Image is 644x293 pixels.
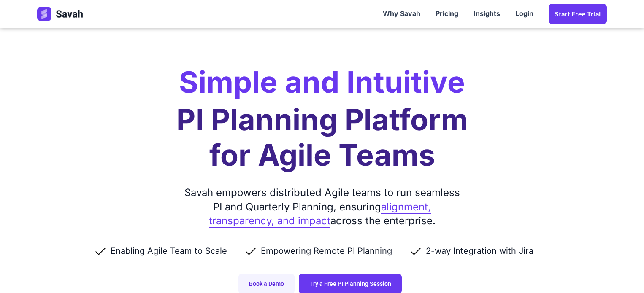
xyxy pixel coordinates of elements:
[375,1,428,27] a: Why Savah
[176,102,468,173] h1: PI Planning Platform for Agile Teams
[466,1,508,27] a: Insights
[508,1,541,27] a: Login
[94,245,244,257] li: Enabling Agile Team to Scale
[428,1,466,27] a: Pricing
[244,245,409,257] li: Empowering Remote PI Planning
[181,185,463,228] div: Savah empowers distributed Agile teams to run seamless PI and Quarterly Planning, ensuring across...
[549,4,607,24] a: Start Free trial
[179,67,465,97] h2: Simple and Intuitive
[409,245,550,257] li: 2-way Integration with Jira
